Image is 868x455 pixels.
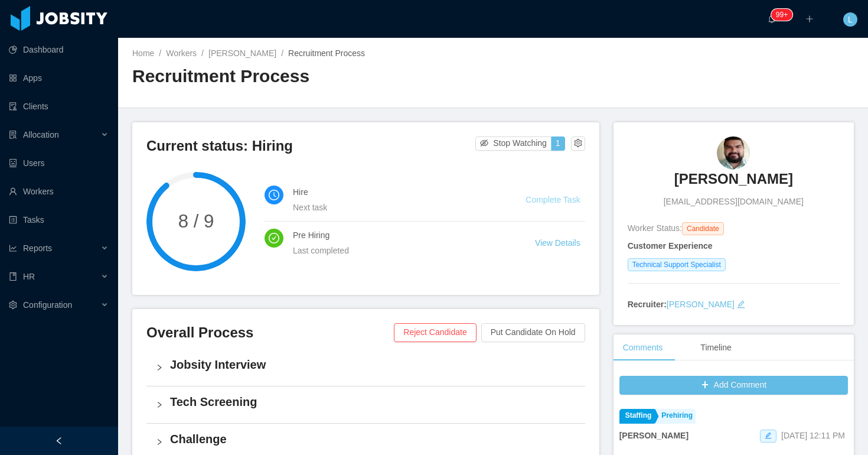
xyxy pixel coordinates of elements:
strong: Customer Experience [628,241,713,251]
i: icon: right [156,401,163,408]
img: e4b366cc-74c6-41dd-9d1c-94d3f728e72f_68bf3764c4f9f-90w.png [717,136,750,170]
a: [PERSON_NAME] [667,300,735,309]
a: Prehiring [655,409,696,424]
i: icon: line-chart [9,244,17,252]
div: Last completed [293,244,507,257]
span: Candidate [682,222,724,235]
button: 1 [551,136,565,151]
div: Next task [293,201,497,214]
div: Timeline [691,334,740,361]
a: [PERSON_NAME] [208,48,276,58]
h4: Jobsity Interview [170,356,576,373]
div: icon: rightTech Screening [146,386,585,423]
button: icon: setting [571,136,585,151]
i: icon: right [156,438,163,446]
div: icon: rightJobsity Interview [146,349,585,386]
span: Configuration [23,300,72,310]
i: icon: bell [768,15,776,23]
sup: 2131 [771,9,792,21]
a: icon: profileTasks [9,208,109,232]
span: Technical Support Specialist [628,258,726,271]
span: / [281,48,283,58]
i: icon: setting [9,301,17,309]
button: icon: plusAdd Comment [619,376,848,395]
button: Put Candidate On Hold [481,323,585,342]
strong: Recruiter: [628,300,667,309]
a: Staffing [619,409,655,424]
a: View Details [535,238,580,248]
span: Reports [23,243,52,253]
h3: [PERSON_NAME] [674,170,793,188]
i: icon: clock-circle [269,190,279,200]
span: 8 / 9 [146,212,246,230]
a: icon: auditClients [9,95,109,118]
a: Complete Task [526,195,580,204]
strong: [PERSON_NAME] [619,431,688,440]
a: Home [132,48,154,58]
span: / [159,48,161,58]
a: icon: appstoreApps [9,66,109,90]
i: icon: solution [9,131,17,139]
h4: Tech Screening [170,394,576,410]
span: Worker Status: [628,223,682,233]
div: Comments [614,334,673,361]
a: Workers [166,48,197,58]
h4: Pre Hiring [293,229,507,242]
span: [EMAIL_ADDRESS][DOMAIN_NAME] [664,196,804,208]
a: icon: pie-chartDashboard [9,38,109,61]
i: icon: book [9,272,17,281]
span: Recruitment Process [288,48,365,58]
a: icon: robotUsers [9,151,109,175]
i: icon: edit [737,300,745,308]
button: Reject Candidate [394,323,476,342]
span: Allocation [23,130,59,139]
button: icon: eye-invisibleStop Watching [475,136,552,151]
h2: Recruitment Process [132,64,493,89]
h4: Hire [293,186,497,199]
h3: Current status: Hiring [146,136,475,155]
i: icon: edit [765,432,772,439]
span: [DATE] 12:11 PM [781,431,845,440]
span: / [201,48,204,58]
span: L [848,12,853,27]
i: icon: check-circle [269,233,279,243]
span: HR [23,272,35,281]
h4: Challenge [170,431,576,447]
a: [PERSON_NAME] [674,170,793,196]
a: icon: userWorkers [9,180,109,203]
h3: Overall Process [146,323,394,342]
i: icon: plus [805,15,814,23]
i: icon: right [156,364,163,371]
